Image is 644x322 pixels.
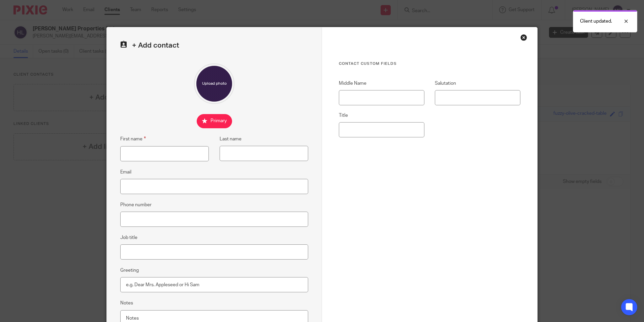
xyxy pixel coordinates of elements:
[339,112,424,119] label: Title
[120,234,137,241] label: Job title
[120,169,131,176] label: Email
[120,202,152,208] label: Phone number
[339,80,424,87] label: Middle Name
[435,80,520,87] label: Salutation
[339,61,520,66] h3: Contact Custom fields
[120,277,308,292] input: e.g. Dear Mrs. Appleseed or Hi Sam
[220,136,241,142] label: Last name
[120,267,139,274] label: Greeting
[520,34,527,41] div: Close this dialog window
[580,18,612,25] p: Client updated.
[120,135,146,143] label: First name
[120,300,133,306] label: Notes
[120,41,308,50] h2: + Add contact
